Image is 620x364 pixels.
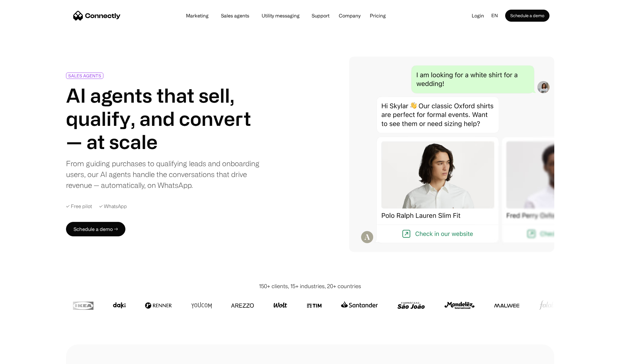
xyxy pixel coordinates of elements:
ul: Language list [12,353,36,362]
a: Schedule a demo [505,10,549,22]
h1: AI agents that sell, qualify, and convert — at scale [66,84,264,153]
div: ✓ Free pilot [66,203,92,210]
a: Sales agents [216,13,254,18]
a: Marketing [181,13,213,18]
div: From guiding purchases to qualifying leads and onboarding users, our AI agents handle the convers... [66,158,264,191]
div: 150+ clients, 15+ industries, 20+ countries [259,282,361,290]
div: en [489,11,505,20]
div: Company [339,11,360,20]
div: Company [337,11,362,20]
a: Pricing [365,13,391,18]
a: Utility messaging [257,13,304,18]
a: home [73,11,121,20]
aside: Language selected: English [6,353,36,362]
a: Login [467,11,489,20]
a: Schedule a demo → [66,222,125,236]
div: en [491,11,498,20]
div: SALES AGENTS [68,73,101,78]
div: ✓ WhatsApp [99,203,127,210]
a: Support [307,13,334,18]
